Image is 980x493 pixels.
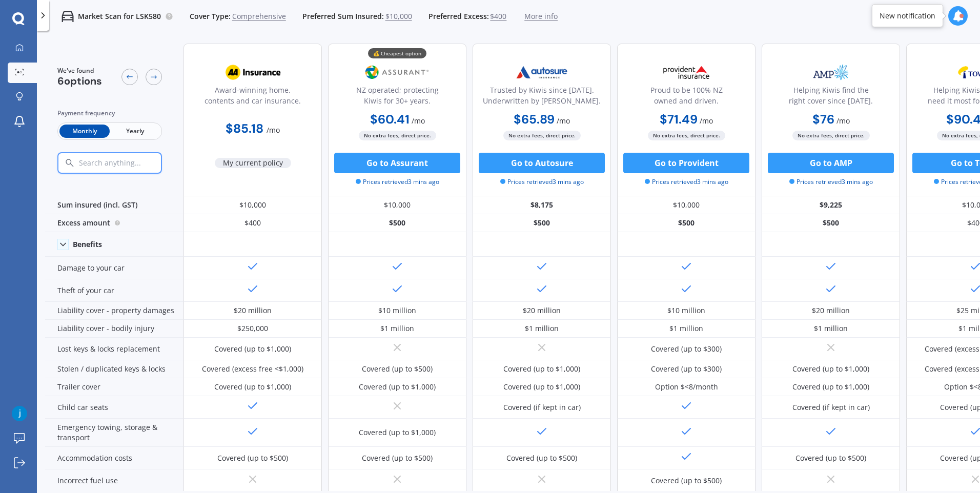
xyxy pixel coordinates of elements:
[660,111,698,127] b: $71.49
[797,59,865,85] img: AMP.webp
[362,364,433,374] div: Covered (up to $500)
[380,323,414,334] div: $1 million
[359,427,436,438] div: Covered (up to $1,000)
[880,11,935,21] div: New notification
[45,469,183,492] div: Incorrect fuel use
[232,11,286,22] span: Comprehensive
[356,177,439,187] span: Prices retrieved 3 mins ago
[623,153,749,173] button: Go to Provident
[792,131,870,140] span: No extra fees, direct price.
[45,214,183,232] div: Excess amount
[700,116,713,126] span: / mo
[503,382,580,392] div: Covered (up to $1,000)
[762,214,900,232] div: $500
[214,344,291,354] div: Covered (up to $1,000)
[814,323,848,334] div: $1 million
[506,453,577,463] div: Covered (up to $500)
[45,396,183,419] div: Child car seats
[378,305,416,316] div: $10 million
[473,196,611,214] div: $8,175
[626,85,747,110] div: Proud to be 100% NZ owned and driven.
[792,364,869,374] div: Covered (up to $1,000)
[514,111,555,127] b: $65.89
[617,214,756,232] div: $500
[655,382,718,392] div: Option $<8/month
[78,158,183,168] input: Search anything...
[669,323,703,334] div: $1 million
[359,382,436,392] div: Covered (up to $1,000)
[45,320,183,338] div: Liability cover - bodily injury
[237,323,268,334] div: $250,000
[215,158,291,168] span: My current policy
[45,196,183,214] div: Sum insured (incl. GST)
[370,111,410,127] b: $60.41
[792,382,869,392] div: Covered (up to $1,000)
[45,378,183,396] div: Trailer cover
[412,116,425,126] span: / mo
[267,125,280,135] span: / mo
[45,279,183,302] div: Theft of your car
[12,406,27,421] img: ACg8ocLxQ2LltCcDjGEfZqmYHKMGZKTRXvYtN2EPIEDfvYD4Gfwo1w=s96-c
[45,302,183,320] div: Liability cover - property damages
[523,305,561,316] div: $20 million
[648,131,725,140] span: No extra fees, direct price.
[525,323,559,334] div: $1 million
[651,476,722,486] div: Covered (up to $500)
[500,177,584,187] span: Prices retrieved 3 mins ago
[812,305,850,316] div: $20 million
[234,305,272,316] div: $20 million
[385,11,412,22] span: $10,000
[473,214,611,232] div: $500
[812,111,834,127] b: $76
[45,447,183,469] div: Accommodation costs
[795,453,866,463] div: Covered (up to $500)
[363,59,431,85] img: Assurant.png
[78,11,161,22] p: Market Scan for LSK580
[328,196,466,214] div: $10,000
[45,338,183,360] div: Lost keys & locks replacement
[328,214,466,232] div: $500
[789,177,873,187] span: Prices retrieved 3 mins ago
[503,402,581,413] div: Covered (if kept in car)
[481,85,602,110] div: Trusted by Kiwis since [DATE]. Underwritten by [PERSON_NAME].
[183,196,322,214] div: $10,000
[110,125,160,138] span: Yearly
[792,402,870,413] div: Covered (if kept in car)
[57,108,162,118] div: Payment frequency
[45,360,183,378] div: Stolen / duplicated keys & locks
[645,177,728,187] span: Prices retrieved 3 mins ago
[57,74,102,88] span: 6 options
[45,257,183,279] div: Damage to your car
[524,11,558,22] span: More info
[73,240,102,249] div: Benefits
[490,11,506,22] span: $400
[503,131,581,140] span: No extra fees, direct price.
[62,10,74,23] img: car.f15378c7a67c060ca3f3.svg
[302,11,384,22] span: Preferred Sum Insured:
[651,364,722,374] div: Covered (up to $300)
[836,116,850,126] span: / mo
[651,344,722,354] div: Covered (up to $300)
[192,85,313,110] div: Award-winning home, contents and car insurance.
[362,453,433,463] div: Covered (up to $500)
[768,153,894,173] button: Go to AMP
[368,48,426,58] div: 💰 Cheapest option
[503,364,580,374] div: Covered (up to $1,000)
[334,153,460,173] button: Go to Assurant
[557,116,570,126] span: / mo
[508,59,576,85] img: Autosure.webp
[45,419,183,447] div: Emergency towing, storage & transport
[667,305,705,316] div: $10 million
[359,131,436,140] span: No extra fees, direct price.
[202,364,303,374] div: Covered (excess free <$1,000)
[183,214,322,232] div: $400
[428,11,489,22] span: Preferred Excess:
[652,59,720,85] img: Provident.png
[226,120,263,136] b: $85.18
[762,196,900,214] div: $9,225
[217,453,288,463] div: Covered (up to $500)
[770,85,891,110] div: Helping Kiwis find the right cover since [DATE].
[214,382,291,392] div: Covered (up to $1,000)
[219,59,287,85] img: AA.webp
[479,153,605,173] button: Go to Autosure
